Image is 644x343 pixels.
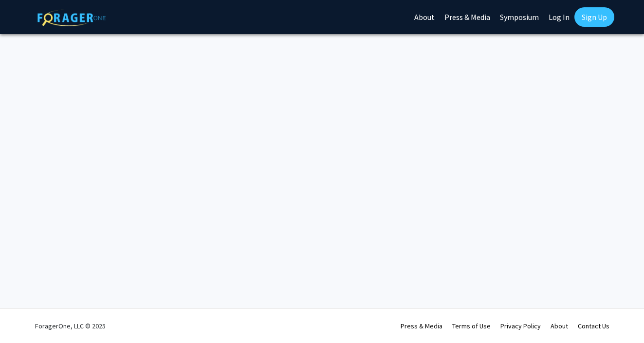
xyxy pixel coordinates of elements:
a: Terms of Use [452,322,491,330]
a: Contact Us [578,322,609,330]
a: About [551,322,568,330]
a: Privacy Policy [500,322,541,330]
img: ForagerOne Logo [37,9,106,26]
a: Press & Media [401,322,442,330]
div: ForagerOne, LLC © 2025 [35,309,106,343]
a: Sign Up [574,7,614,27]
